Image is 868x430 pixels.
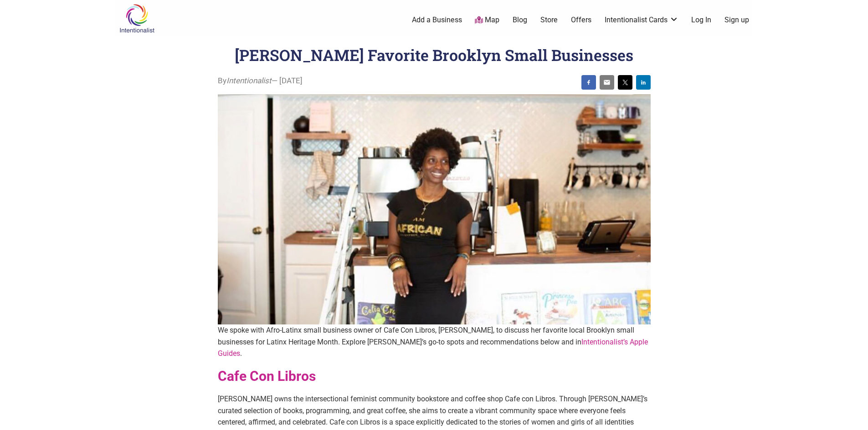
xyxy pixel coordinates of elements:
a: Sign up [724,15,749,25]
h1: [PERSON_NAME] Favorite Brooklyn Small Businesses [235,45,633,65]
img: facebook sharing button [585,79,592,86]
a: Store [540,15,558,25]
span: By — [DATE] [218,75,303,87]
img: Kalima DeSuze's Favorite Brooklyn Small Businesses [218,94,651,325]
img: linkedin sharing button [640,79,647,86]
a: Log In [691,15,711,25]
a: Map [475,15,499,25]
a: Intentionalist Cards [605,15,678,25]
a: Blog [513,15,527,25]
img: twitter sharing button [621,79,629,86]
a: Cafe Con Libros [218,368,316,384]
a: Offers [571,15,591,25]
img: email sharing button [603,79,611,86]
a: Add a Business [412,15,462,25]
p: We spoke with Afro-Latinx small business owner of Cafe Con Libros, [PERSON_NAME], to discuss her ... [218,324,651,359]
img: Intentionalist [115,4,159,33]
i: Intentionalist [226,76,272,85]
